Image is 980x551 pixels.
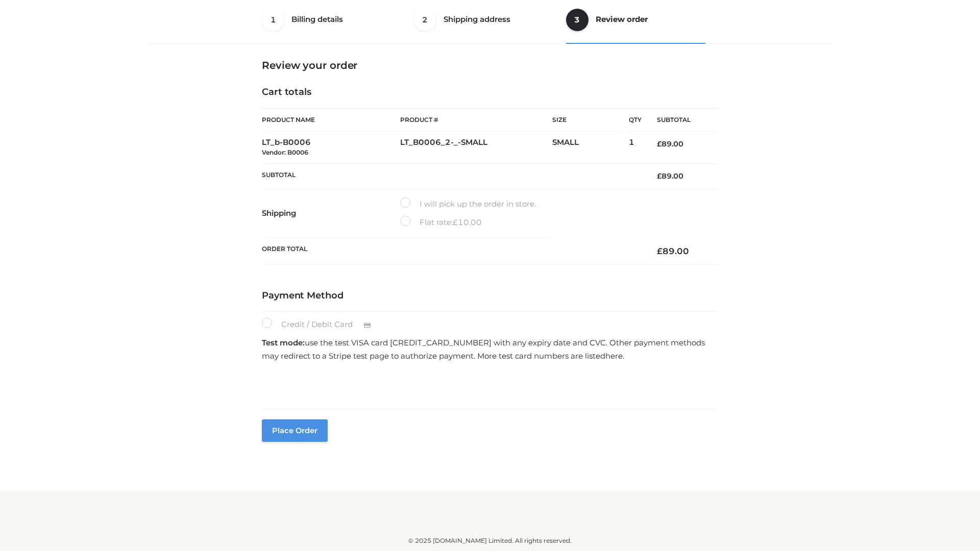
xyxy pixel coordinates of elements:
[657,139,683,148] bdi: 89.00
[605,351,623,361] a: here
[152,536,828,546] div: © 2025 [DOMAIN_NAME] Limited. All rights reserved.
[262,238,642,265] th: Order Total
[552,132,629,164] td: SMALL
[262,189,400,238] th: Shipping
[400,216,482,229] label: Flat rate:
[400,197,536,211] label: I will pick up the order in store.
[358,319,377,331] img: Credit / Debit Card
[262,336,718,362] p: use the test VISA card [CREDIT_CARD_NUMBER] with any expiry date and CVC. Other payment methods m...
[453,217,482,227] bdi: 10.00
[262,148,308,156] small: Vendor: B0006
[629,108,642,132] th: Qty
[400,132,552,164] td: LT_B0006_2-_-SMALL
[260,365,716,403] iframe: Secure payment input frame
[262,108,400,132] th: Product Name
[262,419,328,442] button: Place order
[453,217,458,227] span: £
[262,163,642,188] th: Subtotal
[657,139,661,148] span: £
[262,59,718,71] h3: Review your order
[629,132,642,164] td: 1
[657,171,661,181] span: £
[262,338,305,347] strong: Test mode:
[657,246,663,256] span: £
[262,132,400,164] td: LT_b-B0006
[642,109,718,132] th: Subtotal
[657,246,689,256] bdi: 89.00
[552,109,624,132] th: Size
[262,290,718,302] h4: Payment Method
[400,108,552,132] th: Product #
[262,318,382,331] label: Credit / Debit Card
[262,87,718,98] h4: Cart totals
[657,171,683,181] bdi: 89.00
